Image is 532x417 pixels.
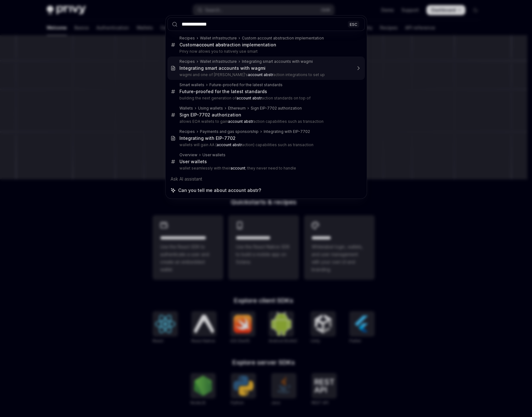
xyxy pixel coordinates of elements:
[202,152,225,158] div: User wallets
[251,106,302,111] div: Sign EIP-7702 authorization
[179,142,352,147] p: wallets will gain AA ( action) capabilities such as transaction
[196,42,227,47] b: account abstr
[179,89,267,94] div: Future-proofed for the latest standards
[179,42,276,48] div: Custom action implementation
[264,129,310,134] div: Integrating with EIP-7702
[200,36,237,41] div: Wallet infrastructure
[179,59,195,64] div: Recipes
[179,106,193,111] div: Wallets
[198,106,223,111] div: Using wallets
[242,59,313,64] div: Integrating smart accounts with wagmi
[179,72,352,77] p: wagmi and one of [PERSON_NAME]'s action integrations to set up
[179,49,352,54] p: Privy now allows you to natively use smart
[228,106,246,111] div: Ethereum
[217,142,242,147] b: account abstr
[167,173,365,185] div: Ask AI assistant
[178,187,261,194] span: Can you tell me about account abstr?
[179,82,204,87] div: Smart wallets
[179,112,241,118] div: Sign EIP-7702 authorization
[179,36,195,41] div: Recipes
[228,119,253,124] b: account abstr
[248,72,273,77] b: account abstr
[231,166,245,170] b: account
[209,82,283,87] div: Future-proofed for the latest standards
[179,65,266,71] div: Integrating smart accounts with wagmi
[179,159,207,164] div: User wallets
[179,135,236,141] div: Integrating with EIP-7702
[179,152,197,158] div: Overview
[242,36,324,41] div: Custom account abstraction implementation
[179,96,352,101] p: building the next generation of action standards on top of
[348,21,359,27] div: ESC
[179,119,352,124] p: allows EOA wallets to gain action capabilities such as transaction
[179,129,195,134] div: Recipes
[200,59,237,64] div: Wallet infrastructure
[237,96,262,100] b: account abstr
[200,129,259,134] div: Payments and gas sponsorship
[179,166,352,171] p: wallet seamlessly with their ; they never need to handle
